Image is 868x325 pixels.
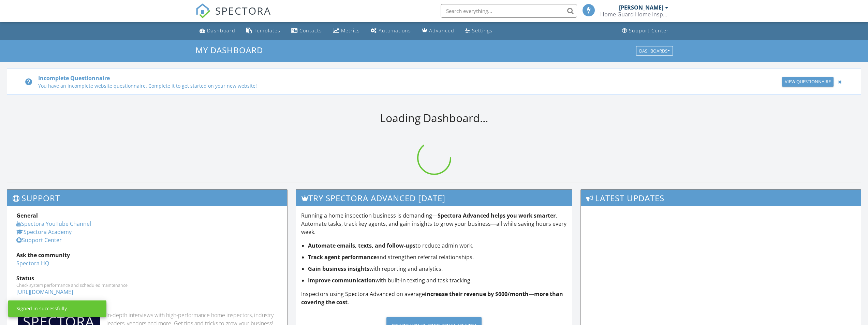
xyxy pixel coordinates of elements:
span: SPECTORA [215,3,271,18]
div: View Questionnaire [785,78,831,85]
div: Industry Knowledge [16,303,278,311]
div: Incomplete Questionnaire [38,74,709,82]
i: help [25,78,33,86]
a: [URL][DOMAIN_NAME] [16,288,73,296]
div: Settings [472,27,492,34]
h3: Try spectora advanced [DATE] [296,190,572,206]
a: Support Center [619,25,672,37]
input: Search everything... [441,4,577,18]
strong: Gain business insights [308,265,369,272]
strong: Spectora Advanced helps you work smarter [438,212,556,219]
div: Dashboards [639,48,670,53]
a: Dashboard [197,25,238,37]
a: View Questionnaire [782,77,834,87]
a: Templates [244,25,283,37]
li: with built-in texting and task tracking. [308,276,567,284]
a: Spectora YouTube Channel [16,220,91,227]
div: [PERSON_NAME] [619,4,663,11]
div: Automations [379,27,411,34]
div: Advanced [429,27,454,34]
h3: Support [7,190,287,206]
div: You have an incomplete website questionnaire. Complete it to get started on your new website! [38,82,709,89]
img: The Best Home Inspection Software - Spectora [195,3,210,18]
strong: Improve communication [308,277,376,284]
a: Automations (Basic) [368,25,414,37]
a: Support Center [16,236,62,244]
a: Spectora HQ [16,260,49,267]
a: Spectora Academy [16,228,72,236]
p: Inspectors using Spectora Advanced on average . [301,290,567,306]
div: Ask the community [16,251,278,259]
div: Metrics [341,27,360,34]
h3: Latest Updates [581,190,861,206]
div: Signed in successfully. [16,305,68,312]
li: with reporting and analytics. [308,265,567,273]
div: Home Guard Home Inspections [600,11,668,18]
strong: General [16,212,38,219]
button: Dashboards [636,46,673,56]
a: Settings [462,25,495,37]
li: and strengthen referral relationships. [308,253,567,261]
a: Metrics [330,25,363,37]
p: Running a home inspection business is demanding— . Automate tasks, track key agents, and gain ins... [301,211,567,236]
div: Dashboard [207,27,235,34]
li: to reduce admin work. [308,241,567,250]
strong: Track agent performance [308,253,377,261]
strong: Automate emails, texts, and follow-ups [308,242,415,249]
div: Check system performance and scheduled maintenance. [16,282,278,288]
div: Contacts [299,27,322,34]
span: My Dashboard [195,44,263,56]
a: Advanced [419,25,457,37]
div: Status [16,274,278,282]
div: Templates [254,27,280,34]
a: SPECTORA [195,9,271,24]
strong: increase their revenue by $600/month—more than covering the cost [301,290,563,306]
a: Contacts [289,25,325,37]
div: Support Center [629,27,669,34]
